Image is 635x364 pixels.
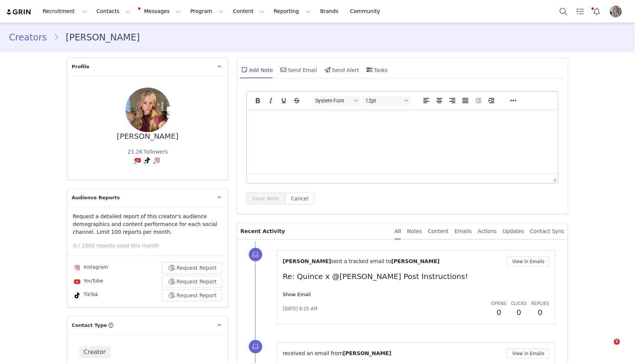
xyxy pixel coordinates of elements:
[502,223,524,240] div: Updates
[283,305,317,312] span: [DATE] 8:25 AM
[599,339,616,357] iframe: Intercom live chat
[610,6,622,17] img: 4c4d8390-f692-4448-aacb-a4bdb8ccc65e.jpg
[455,223,472,240] div: Emails
[38,3,92,20] button: Recruitment
[343,350,391,356] span: [PERSON_NAME]
[614,339,620,345] span: 5
[491,307,507,318] h2: 0
[79,346,110,358] span: Creator
[135,3,185,20] button: Messages
[316,3,345,20] a: Brands
[251,95,264,106] button: Bold
[186,3,228,20] button: Program
[511,301,527,306] span: Clicks
[279,61,317,79] div: Send Email
[491,301,507,306] span: Opens
[283,258,331,264] span: [PERSON_NAME]
[507,95,520,106] button: Reveal or hide additional toolbar items
[264,95,277,106] button: Italic
[246,193,285,204] button: Save Note
[9,31,53,44] a: Creators
[433,95,446,106] button: Align center
[73,277,103,286] div: YouTube
[269,3,315,20] button: Reporting
[162,276,223,288] button: Request Report
[277,95,290,106] button: Underline
[365,61,388,79] div: Tasks
[507,348,549,358] button: View in Emails
[459,95,472,106] button: Justify
[605,6,629,17] button: Profile
[395,223,401,240] div: All
[589,3,605,20] button: Notifications
[530,223,564,240] div: Contact Sync
[312,95,361,106] button: Fonts
[428,223,449,240] div: Content
[72,63,89,70] span: Profile
[247,109,558,174] iframe: Rich Text Area
[73,291,98,300] div: TikTok
[285,193,314,204] button: Cancel
[391,258,439,264] span: [PERSON_NAME]
[472,95,485,106] button: Decrease indent
[6,9,32,16] img: grin logo
[531,301,549,306] span: Replies
[72,322,107,329] span: Contact Type
[346,3,388,20] a: Community
[331,258,391,264] span: sent a tracked email to
[407,223,422,240] div: Notes
[162,262,223,274] button: Request Report
[72,194,120,201] span: Audience Reports
[128,148,168,156] div: 21.2K followers
[228,3,269,20] button: Content
[154,157,160,163] img: instagram.svg
[420,95,433,106] button: Align left
[362,95,411,106] button: Font sizes
[531,307,549,318] h2: 0
[478,223,496,240] div: Actions
[323,61,359,79] div: Send Alert
[240,223,388,239] p: Recent Activity
[74,265,80,271] img: instagram.svg
[73,213,222,236] p: Request a detailed report of this creator's audience demographics and content performance for eac...
[511,307,527,318] h2: 0
[73,242,228,250] p: 0 / 1000 reports used this month
[365,98,402,104] span: 12pt
[555,3,571,20] button: Search
[240,61,273,79] div: Add Note
[283,271,549,282] p: Re: Quince x @[PERSON_NAME] Post Instructions!
[507,256,549,266] button: View in Emails
[315,98,352,104] span: System Font
[485,95,498,106] button: Increase indent
[162,289,223,301] button: Request Report
[283,292,310,297] a: Show Email
[446,95,459,106] button: Align right
[550,174,558,183] div: Press the Up and Down arrow keys to resize the editor.
[572,3,588,20] a: Tasks
[117,132,179,141] div: [PERSON_NAME]
[290,95,303,106] button: Strikethrough
[283,350,343,356] span: received an email from
[126,88,170,132] img: a716025c-8f35-41ed-9035-d0a4464ea9bd.jpg
[73,263,108,272] div: Instagram
[92,3,135,20] button: Contacts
